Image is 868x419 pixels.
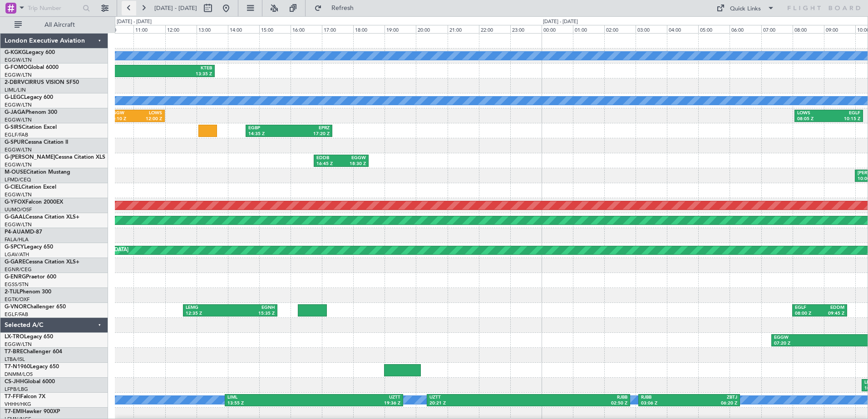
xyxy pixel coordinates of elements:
a: UUMO/OSF [5,206,32,213]
span: M-OUSE [5,170,26,175]
div: LIML [227,395,314,401]
a: EGGW/LTN [5,117,32,123]
span: G-VNOR [5,304,27,310]
div: 18:30 Z [341,161,366,167]
a: G-LEGCLegacy 600 [5,95,53,100]
a: G-ENRGPraetor 600 [5,274,56,280]
a: G-JAGAPhenom 300 [5,110,57,115]
a: EGLF/FAB [5,132,28,138]
div: 15:35 Z [230,311,275,317]
div: 12:00 Z [136,116,163,122]
div: 23:00 [510,25,542,33]
span: G-ENRG [5,274,26,280]
div: LEMG [186,305,230,311]
a: CS-JHHGlobal 6000 [5,379,55,385]
span: 2-DBRV [5,80,25,85]
div: 18:00 [353,25,385,33]
a: EGGW/LTN [5,341,32,348]
div: [DATE] - [DATE] [543,18,578,26]
div: 08:00 [793,25,824,33]
div: 10:10 Z [110,116,136,122]
div: 09:00 [824,25,855,33]
span: CS-JHH [5,379,24,385]
div: UZTT [314,395,401,401]
div: LOWS [797,110,829,117]
span: T7-EMI [5,409,22,414]
div: 17:00 [322,25,353,33]
div: KTEB [98,65,212,72]
div: 16:45 Z [316,161,341,167]
div: EGGW [774,335,829,341]
a: EGGW/LTN [5,57,32,63]
a: LFMD/CEQ [5,176,31,183]
a: EGTK/OXF [5,296,30,303]
div: EPRZ [289,125,329,132]
a: T7-FFIFalcon 7X [5,394,45,400]
div: ZBTJ [689,395,737,401]
div: 21:00 [448,25,479,33]
span: G-SIRS [5,125,22,130]
a: EGGW/LTN [5,102,32,108]
button: Quick Links [712,1,779,15]
span: [DATE] - [DATE] [154,4,197,12]
a: G-SPURCessna Citation II [5,140,68,145]
div: EGLF [829,110,860,117]
span: G-SPCY [5,244,24,250]
span: T7-N1960 [5,364,30,370]
a: EGSS/STN [5,281,29,288]
a: G-YFOXFalcon 2000EX [5,200,63,205]
div: 19:00 [385,25,416,33]
span: P4-AUA [5,229,25,235]
div: 14:35 Z [248,131,289,137]
a: T7-BREChallenger 604 [5,349,62,355]
div: 13:35 Z [98,71,212,78]
span: G-CIEL [5,185,21,190]
div: EGGW [341,155,366,161]
div: 03:00 [636,25,667,33]
div: 20:21 Z [429,400,528,407]
div: 06:20 Z [689,400,737,407]
a: G-GAALCessna Citation XLS+ [5,214,79,220]
a: EGGW/LTN [5,221,32,228]
div: EGBP [248,125,289,132]
a: G-SPCYLegacy 650 [5,244,53,250]
div: 07:00 [761,25,793,33]
a: LGAV/ATH [5,251,29,258]
a: G-GARECessna Citation XLS+ [5,259,79,265]
div: 08:00 Z [795,311,820,317]
div: 10:15 Z [829,116,860,122]
a: T7-EMIHawker 900XP [5,409,60,414]
span: G-YFOX [5,200,25,205]
input: Trip Number [28,1,80,15]
div: 17:20 Z [289,131,329,137]
div: 15:00 [259,25,291,33]
a: M-OUSECitation Mustang [5,170,70,175]
button: Refresh [310,1,365,15]
div: 02:00 [604,25,636,33]
div: 12:00 [165,25,197,33]
a: G-KGKGLegacy 600 [5,50,55,55]
div: EDDB [316,155,341,161]
div: UZTT [429,395,528,401]
div: [DATE] - [DATE] [117,18,152,26]
a: EGGW/LTN [5,72,32,78]
div: 13:00 [197,25,228,33]
div: 10:00 [102,25,133,33]
div: 20:00 [416,25,447,33]
div: EGNH [230,305,275,311]
div: EGGW [110,110,136,117]
div: RJBB [528,395,627,401]
span: G-GAAL [5,214,25,220]
a: 2-DBRVCIRRUS VISION SF50 [5,80,79,85]
span: G-KGKG [5,50,26,55]
a: EGGW/LTN [5,161,32,168]
div: 02:50 Z [528,400,627,407]
a: G-CIELCitation Excel [5,185,56,190]
span: 2-TIJL [5,289,20,295]
div: 08:05 Z [797,116,829,122]
div: 12:35 Z [186,311,230,317]
a: EGNR/CEG [5,266,32,273]
a: LX-TROLegacy 650 [5,334,53,340]
a: EGLF/FAB [5,311,28,318]
span: G-[PERSON_NAME] [5,155,55,160]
